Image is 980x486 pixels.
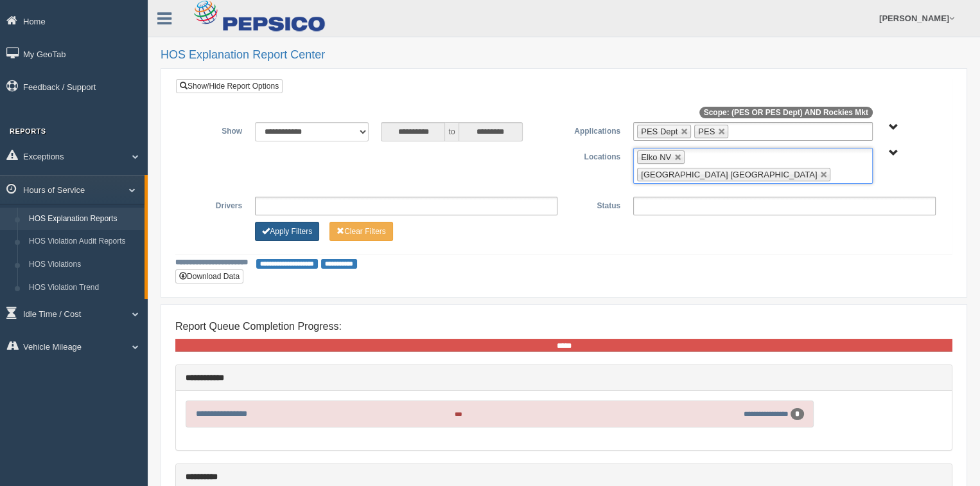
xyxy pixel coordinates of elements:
h2: HOS Explanation Report Center [161,49,967,62]
a: HOS Explanation Reports [23,208,144,231]
span: Elko NV [641,152,671,162]
button: Download Data [175,269,243,283]
label: Applications [564,122,627,138]
label: Locations [564,148,627,163]
span: to [445,122,458,141]
span: [GEOGRAPHIC_DATA] [GEOGRAPHIC_DATA] [641,170,817,179]
h4: Report Queue Completion Progress: [175,321,952,332]
button: Change Filter Options [255,222,319,241]
span: PES Dept [641,127,678,136]
button: Change Filter Options [329,222,393,241]
label: Status [564,197,627,212]
label: Show [186,122,249,138]
a: Show/Hide Report Options [176,79,283,93]
span: Scope: (PES OR PES Dept) AND Rockies Mkt [699,107,873,118]
a: HOS Violation Audit Reports [23,230,144,253]
span: PES [698,127,715,136]
label: Drivers [186,197,249,212]
a: HOS Violations [23,253,144,276]
a: HOS Violation Trend [23,276,144,300]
